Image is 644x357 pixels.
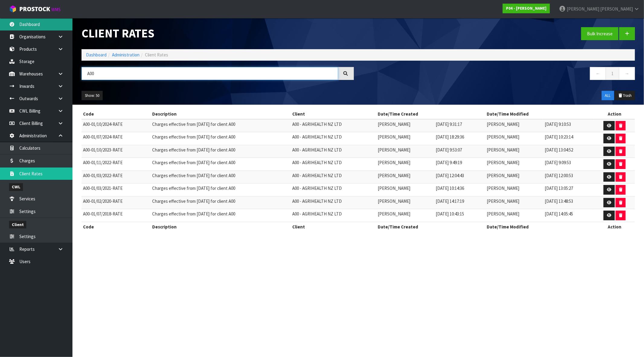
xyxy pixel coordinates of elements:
th: Date/Time Created [376,109,485,119]
td: [PERSON_NAME] [376,196,434,209]
th: Client [291,109,376,119]
td: [PERSON_NAME] [376,183,434,196]
td: [DATE] 13:04:52 [543,145,594,158]
td: [DATE] 9:49:19 [434,158,485,171]
td: [DATE] 9:10:53 [543,119,594,132]
td: [PERSON_NAME] [376,158,434,171]
span: CWL [9,183,23,191]
td: [DATE] 14:17:19 [434,196,485,209]
button: Trash [615,91,635,100]
td: [PERSON_NAME] [485,209,543,222]
span: A00 - AGRIHEALTH NZ LTD [292,198,342,204]
td: Charges effective from [DATE] for client A00 [151,196,291,209]
td: [DATE] 12:04:43 [434,171,485,183]
td: A00-01/10/2023-RATE [82,145,151,158]
td: [DATE] 14:05:45 [543,209,594,222]
span: A00 - AGRIHEALTH NZ LTD [292,211,342,217]
td: [PERSON_NAME] [485,171,543,183]
td: A00-01/03/2022-RATE [82,171,151,183]
td: Charges effective from [DATE] for client A00 [151,209,291,222]
input: Search client rates [82,67,338,80]
td: [PERSON_NAME] [485,196,543,209]
span: [PERSON_NAME] [600,6,633,12]
td: A00-01/02/2020-RATE [82,196,151,209]
th: Date/Time Modified [485,222,594,231]
span: A00 - AGRIHEALTH NZ LTD [292,147,342,153]
td: [DATE] 18:29:36 [434,132,485,145]
a: Administration [112,52,139,58]
td: [DATE] 10:43:15 [434,209,485,222]
span: A00 - AGRIHEALTH NZ LTD [292,185,342,191]
td: A00-01/03/2021-RATE [82,183,151,196]
td: [DATE] 9:53:07 [434,145,485,158]
td: [DATE] 12:00:53 [543,171,594,183]
td: [PERSON_NAME] [376,209,434,222]
span: A00 - AGRIHEALTH NZ LTD [292,173,342,178]
button: ALL [602,91,614,100]
td: [DATE] 10:23:14 [543,132,594,145]
th: Client [291,222,376,231]
h1: Client Rates [82,27,354,40]
td: [PERSON_NAME] [485,158,543,171]
a: P04 - [PERSON_NAME] [503,4,550,13]
span: [PERSON_NAME] [567,6,599,12]
th: Code [82,222,151,231]
td: [DATE] 13:05:27 [543,183,594,196]
a: → [619,67,635,80]
nav: Page navigation [363,67,635,82]
small: WMS [51,7,61,12]
td: A00-01/07/2018-RATE [82,209,151,222]
th: Action [594,222,635,231]
td: A00-01/10/2024-RATE [82,119,151,132]
span: Client [9,221,26,228]
span: ProStock [19,5,50,13]
span: A00 - AGRIHEALTH NZ LTD [292,160,342,165]
button: Bulk Increase [581,27,618,40]
a: ← [590,67,606,80]
td: [PERSON_NAME] [485,183,543,196]
td: [PERSON_NAME] [376,145,434,158]
span: A00 - AGRIHEALTH NZ LTD [292,121,342,127]
button: Show: 50 [82,91,103,100]
a: Dashboard [86,52,107,58]
td: [PERSON_NAME] [376,119,434,132]
td: [PERSON_NAME] [485,132,543,145]
td: Charges effective from [DATE] for client A00 [151,183,291,196]
td: A00-01/11/2022-RATE [82,158,151,171]
td: Charges effective from [DATE] for client A00 [151,158,291,171]
td: [PERSON_NAME] [485,145,543,158]
td: Charges effective from [DATE] for client A00 [151,119,291,132]
th: Date/Time Created [376,222,485,231]
td: Charges effective from [DATE] for client A00 [151,132,291,145]
td: A00-01/07/2024-RATE [82,132,151,145]
th: Code [82,109,151,119]
th: Date/Time Modified [485,109,594,119]
td: [PERSON_NAME] [485,119,543,132]
td: [PERSON_NAME] [376,171,434,183]
a: 1 [606,67,619,80]
td: [PERSON_NAME] [376,132,434,145]
span: A00 - AGRIHEALTH NZ LTD [292,134,342,140]
td: [DATE] 13:48:53 [543,196,594,209]
th: Description [151,222,291,231]
td: [DATE] 9:31:17 [434,119,485,132]
th: Description [151,109,291,119]
span: Client Rates [145,52,168,58]
td: [DATE] 9:09:53 [543,158,594,171]
td: Charges effective from [DATE] for client A00 [151,171,291,183]
td: [DATE] 10:14:36 [434,183,485,196]
strong: P04 - [PERSON_NAME] [506,6,546,11]
img: cube-alt.png [9,5,17,13]
th: Action [594,109,635,119]
td: Charges effective from [DATE] for client A00 [151,145,291,158]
